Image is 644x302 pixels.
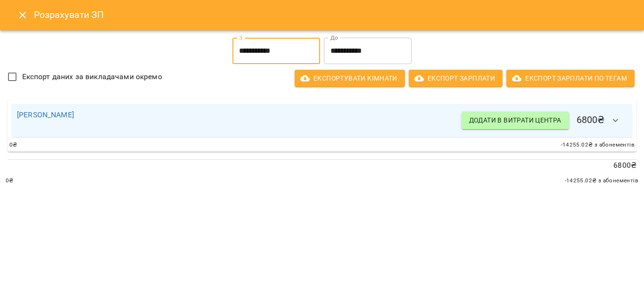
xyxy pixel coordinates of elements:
[514,73,627,84] span: Експорт Зарплати по тегам
[416,73,495,84] span: Експорт Зарплати
[6,176,14,186] span: 0 ₴
[462,112,569,129] button: Додати в витрати центра
[295,70,405,87] button: Експортувати кімнати
[8,160,636,171] p: 6800 ₴
[302,73,397,84] span: Експортувати кімнати
[561,140,635,150] span: -14255.02 ₴ з абонементів
[22,71,162,82] span: Експорт даних за викладачами окремо
[565,176,638,186] span: -14255.02 ₴ з абонементів
[409,70,503,87] button: Експорт Зарплати
[506,70,635,87] button: Експорт Зарплати по тегам
[9,140,17,150] span: 0 ₴
[17,110,74,119] a: [PERSON_NAME]
[462,109,627,132] h6: 6800 ₴
[469,114,561,126] span: Додати в витрати центра
[11,4,34,26] button: Close
[34,8,633,22] h6: Розрахувати ЗП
